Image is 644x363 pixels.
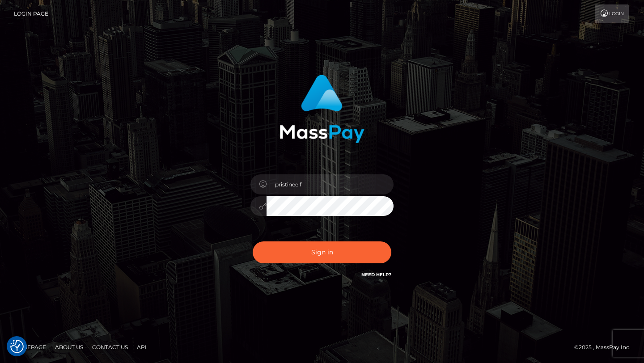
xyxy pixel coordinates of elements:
a: Homepage [10,340,50,354]
img: Revisit consent button [10,340,24,353]
div: © 2025 , MassPay Inc. [574,342,637,352]
a: Need Help? [361,272,391,278]
img: MassPay Login [280,75,364,143]
a: Contact Us [89,340,131,354]
button: Consent Preferences [10,340,24,353]
a: About Us [51,340,87,354]
button: Sign in [253,241,391,263]
a: Login [595,4,629,23]
input: Username... [267,174,394,194]
a: Login Page [14,4,48,23]
a: API [133,340,150,354]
